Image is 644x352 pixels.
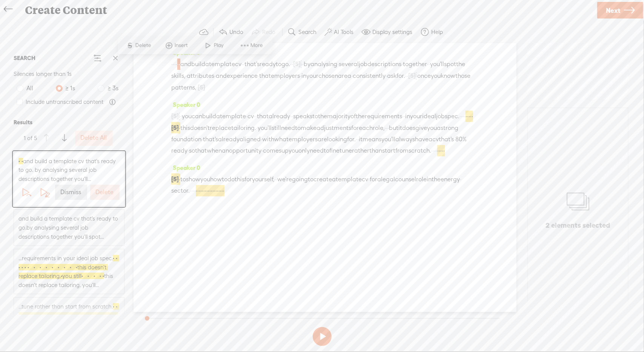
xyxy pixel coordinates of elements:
span: to [308,174,314,185]
span: · [46,264,47,270]
span: have [415,134,429,145]
label: Search [298,28,317,36]
span: · [199,185,200,196]
span: still [272,122,281,134]
span: attributes [187,70,214,82]
span: when [207,145,222,156]
span: · [214,70,216,82]
span: ready [260,59,276,70]
span: in [405,111,410,122]
span: · [405,70,407,82]
span: 80% [455,134,466,145]
span: Speaker 0 [171,164,200,171]
span: · [386,122,387,134]
span: Play [214,42,226,49]
span: · [254,111,255,122]
span: · [212,185,214,196]
span: [S] [293,60,301,67]
span: · [179,174,180,185]
span: · [223,185,224,196]
span: · [300,70,301,82]
span: template [209,59,235,70]
span: strong [441,122,458,134]
span: · [274,174,276,185]
span: · [443,145,445,156]
span: · [209,185,211,196]
span: · [179,122,180,134]
span: ideal [422,111,436,122]
span: descriptions [367,59,401,70]
span: consistently [353,70,386,82]
span: in [427,174,432,185]
span: scratch. [409,145,431,156]
span: the [356,111,365,122]
span: · [469,111,470,122]
span: · [61,273,62,279]
span: show [186,174,200,185]
span: · [256,122,258,134]
span: · [81,273,83,279]
button: Find all pauses, including sounds like coughing, murmuring, or other noises that were not convert... [105,94,120,110]
span: · [437,145,439,156]
span: · [384,122,386,134]
span: · [174,59,176,70]
span: you [200,174,210,185]
span: how [210,174,222,185]
span: · [25,264,26,270]
span: · [200,185,202,196]
span: always [395,134,415,145]
span: it [398,122,402,134]
span: ≥ 1s [63,83,78,93]
span: with [262,134,274,145]
span: · [113,255,114,261]
label: Delete [96,188,114,196]
button: Dismiss [55,185,87,200]
span: Find all pauses, including sounds like coughing, murmuring, or other noises that were not convert... [109,99,116,105]
span: by [304,59,310,70]
span: adjustments [317,122,351,134]
span: give [415,122,427,134]
span: a [437,122,441,134]
span: a [377,174,381,185]
span: · [292,111,293,122]
span: foundation [171,134,201,145]
span: [S] [408,72,416,79]
label: Dismiss [61,188,81,196]
span: · [402,111,404,122]
span: · [290,59,292,70]
button: Delete [90,185,120,200]
span: that [259,70,271,82]
span: you [427,122,437,134]
span: the [432,174,441,185]
span: of [350,111,356,122]
span: · [188,145,189,156]
button: Delete All [75,131,113,146]
span: · [64,264,65,270]
span: need [310,145,324,156]
span: speaks [293,111,312,122]
span: experience [227,70,258,82]
span: employers [271,70,300,82]
button: Undo [215,25,248,40]
span: does [402,122,415,134]
span: · [292,59,293,70]
span: · [427,59,429,70]
span: going [292,174,308,185]
span: this [180,122,190,134]
span: sector. [171,185,190,196]
span: · [301,59,302,70]
span: counsel [395,174,416,185]
span: · [52,264,53,270]
p: 2 elements selected [546,221,610,230]
span: than [369,145,382,156]
span: spec. [445,111,460,122]
span: you [289,145,298,156]
span: · [401,59,403,70]
span: your [410,111,422,122]
span: · [464,111,466,122]
span: cv [247,111,254,122]
b: SEARCH [14,54,35,62]
span: · [470,111,472,122]
span: · [467,111,469,122]
span: S [124,39,135,52]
